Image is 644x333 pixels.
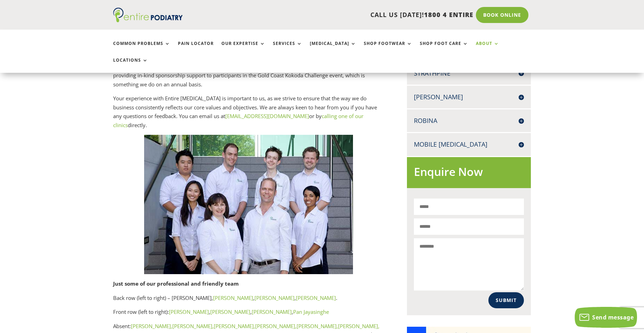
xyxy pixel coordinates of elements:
p: Front row (left to right): , , , [113,308,384,322]
a: [PERSON_NAME] [254,294,294,301]
a: Pain Locator [178,41,214,56]
h2: Enquire Now [414,164,524,183]
h4: Strathpine [414,69,524,78]
a: [PERSON_NAME] [210,308,250,315]
a: Locations [113,58,148,73]
a: About [476,41,499,56]
h4: Robina [414,116,524,125]
a: Entire Podiatry [113,17,183,24]
a: Pan Jayasinghe [293,308,329,315]
a: [MEDICAL_DATA] [310,41,356,56]
a: Services [273,41,302,56]
a: [EMAIL_ADDRESS][DOMAIN_NAME] [225,113,309,119]
button: Submit [488,292,524,308]
a: [PERSON_NAME], [214,323,255,330]
a: Book Online [476,7,528,23]
a: [PERSON_NAME], [338,323,379,330]
span: Send message [592,313,634,321]
span: 1800 4 ENTIRE [424,10,473,19]
a: [PERSON_NAME] [213,294,253,301]
a: [PERSON_NAME] [296,294,336,301]
a: Our Expertise [221,41,265,56]
p: Back row (left to right) – [PERSON_NAME], , , . [113,294,384,308]
a: [PERSON_NAME], [131,323,172,330]
h4: Mobile [MEDICAL_DATA] [414,140,524,149]
a: Shop Foot Care [420,41,468,56]
a: [PERSON_NAME], [172,323,214,330]
a: Common Problems [113,41,170,56]
a: [PERSON_NAME] [169,308,209,315]
a: [PERSON_NAME], [255,323,297,330]
h4: [PERSON_NAME] [414,93,524,101]
a: [PERSON_NAME], [297,323,338,330]
a: Shop Footwear [364,41,412,56]
a: calling one of our clinics [113,113,363,129]
strong: Just some of our professional and friendly team [113,280,239,287]
p: CALL US [DATE]! [210,10,473,20]
button: Send message [575,307,637,328]
img: logo (1) [113,8,183,22]
img: faqs [144,135,353,274]
a: [PERSON_NAME] [252,308,292,315]
p: Your experience with Entire [MEDICAL_DATA] is important to us, as we strive to ensure that the wa... [113,94,384,135]
p: We also love to get involved in supporting local community events wherever possible. One example ... [113,62,384,94]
